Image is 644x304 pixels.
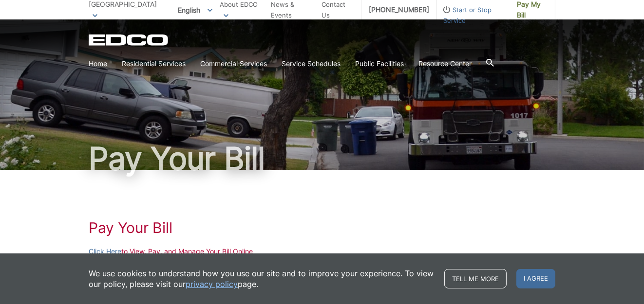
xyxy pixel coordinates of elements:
[89,58,107,69] a: Home
[89,246,555,257] p: to View, Pay, and Manage Your Bill Online
[418,58,472,69] a: Resource Center
[444,269,507,288] a: Tell me more
[282,58,341,69] a: Service Schedules
[89,246,121,257] a: Click Here
[89,268,435,289] p: We use cookies to understand how you use our site and to improve your experience. To view our pol...
[89,219,555,236] h1: Pay Your Bill
[200,58,267,69] a: Commercial Services
[89,34,170,46] a: EDCD logo. Return to the homepage.
[122,58,186,69] a: Residential Services
[355,58,404,69] a: Public Facilities
[516,269,555,288] span: I agree
[170,2,220,18] span: English
[186,279,238,289] a: privacy policy
[89,143,555,174] h1: Pay Your Bill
